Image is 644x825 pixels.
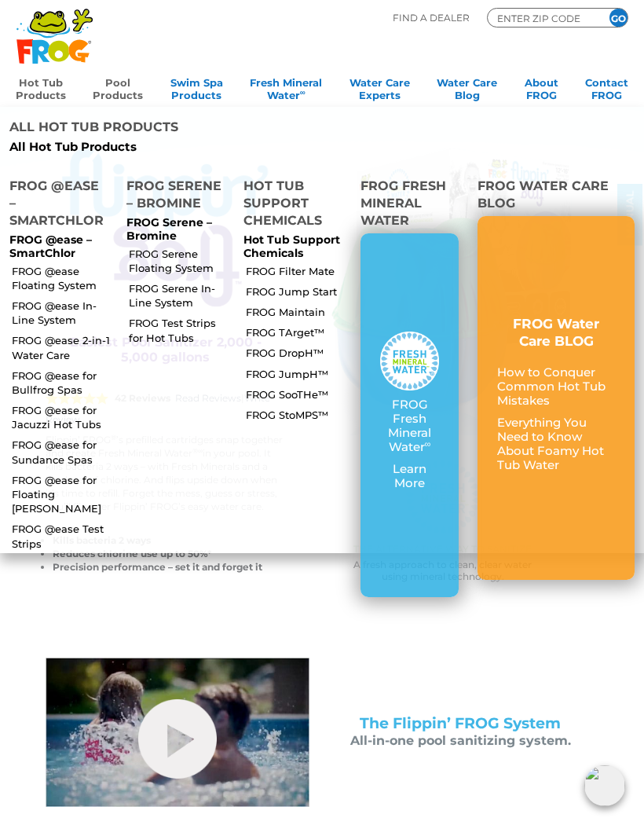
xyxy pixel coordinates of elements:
a: AboutFROG [525,71,558,103]
sup: ∞ [425,438,431,449]
a: FROG @ease for Bullfrog Spas [12,368,113,397]
p: FROG Serene – Bromine [126,216,225,243]
h4: Hot Tub Support Chemicals [243,178,342,233]
h4: FROG @ease – SmartChlor [9,178,108,233]
h3: FROG Water Care BLOG [497,315,615,350]
a: Hot Tub Support Chemicals [243,233,340,260]
a: FROG @ease for Floating [PERSON_NAME] [12,473,113,516]
a: FROG @ease for Sundance Spas [12,438,113,466]
p: Find A Dealer [393,8,470,27]
a: FROG Jump Start [246,284,347,299]
a: ContactFROG [585,71,628,103]
a: FROG @ease for Jacuzzi Hot Tubs [12,403,113,431]
h4: FROG Serene – Bromine [126,178,225,216]
p: Learn More [380,462,439,490]
a: PoolProducts [93,71,143,103]
a: Swim SpaProducts [170,71,223,103]
a: FROG @ease Floating System [12,264,113,292]
a: FROG Serene Floating System [129,247,230,275]
a: FROG JumpH™ [246,367,347,381]
a: FROG Filter Mate [246,264,347,278]
a: Fresh MineralWater∞ [250,71,322,103]
li: Precision performance – set it and forget it [53,560,285,574]
a: All Hot Tub Products [9,140,310,154]
a: FROG @ease 2-in-1 Water Care [12,333,113,361]
a: FROG Test Strips for Hot Tubs [129,316,230,344]
a: Water CareExperts [349,71,410,103]
a: FROG StoMPS™ [246,408,347,422]
span: The Flippin’ FROG System [360,714,561,732]
a: FROG SooTHe™ [246,387,347,401]
a: Hot TubProducts [16,71,66,103]
li: Reduces chlorine use up to 50%* [53,547,285,560]
a: FROG Maintain [246,305,347,319]
a: FROG Serene In-Line System [129,281,230,310]
a: Water CareBlog [437,71,497,103]
a: FROG Water Care BLOG How to Conquer Common Hot Tub Mistakes Everything You Need to Know About Foa... [497,315,615,480]
a: FROG @ease Test Strips [12,522,113,550]
p: A fresh approach to clean, clear water using mineral technology. [310,559,575,582]
img: flippin-frog-video-still [46,658,309,806]
a: FROG TArget™ [246,325,347,339]
h4: All Hot Tub Products [9,119,310,140]
a: FROG @ease In-Line System [12,299,113,327]
p: Everything You Need to Know About Foamy Hot Tub Water [497,416,615,472]
sup: ∞ [300,88,306,97]
p: FROG Fresh Mineral Water [380,398,439,454]
h4: FROG Fresh Mineral Water [360,178,459,233]
input: GO [609,9,628,27]
span: All-in-one pool sanitizing system. [350,733,571,748]
a: FROG DropH™ [246,346,347,360]
h4: FROG Water Care Blog [478,178,635,216]
img: openIcon [584,765,625,806]
p: How to Conquer Common Hot Tub Mistakes [497,365,615,408]
input: Zip Code Form [496,11,590,25]
p: FROG @ease – SmartChlor [9,233,108,260]
a: FROG Fresh Mineral Water∞ Learn More [380,332,439,498]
